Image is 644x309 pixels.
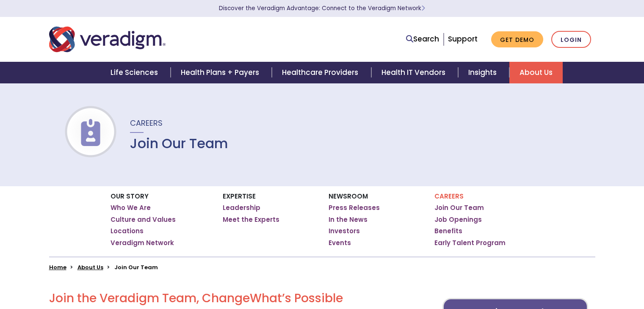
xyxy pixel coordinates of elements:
[111,204,151,212] a: Who We Are
[272,62,371,83] a: Healthcare Providers
[49,25,166,53] img: Veradigm logo
[371,62,458,83] a: Health IT Vendors
[223,215,279,224] a: Meet the Experts
[434,239,506,247] a: Early Talent Program
[223,204,260,212] a: Leadership
[77,263,103,271] a: About Us
[111,227,144,235] a: Locations
[171,62,272,83] a: Health Plans + Payers
[219,4,425,12] a: Discover the Veradigm Advantage: Connect to the Veradigm NetworkLearn More
[434,227,462,235] a: Benefits
[509,62,563,83] a: About Us
[448,34,478,44] a: Support
[551,31,591,48] a: Login
[329,239,351,247] a: Events
[434,204,484,212] a: Join Our Team
[49,291,395,306] h2: Join the Veradigm Team, Change
[329,204,380,212] a: Press Releases
[421,4,425,12] span: Learn More
[329,215,368,224] a: In the News
[111,239,174,247] a: Veradigm Network
[329,227,360,235] a: Investors
[491,31,543,48] a: Get Demo
[434,215,482,224] a: Job Openings
[250,290,343,306] span: What’s Possible
[458,62,509,83] a: Insights
[130,135,228,152] h1: Join Our Team
[406,33,439,45] a: Search
[111,215,176,224] a: Culture and Values
[100,62,171,83] a: Life Sciences
[49,263,66,271] a: Home
[130,118,163,128] span: Careers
